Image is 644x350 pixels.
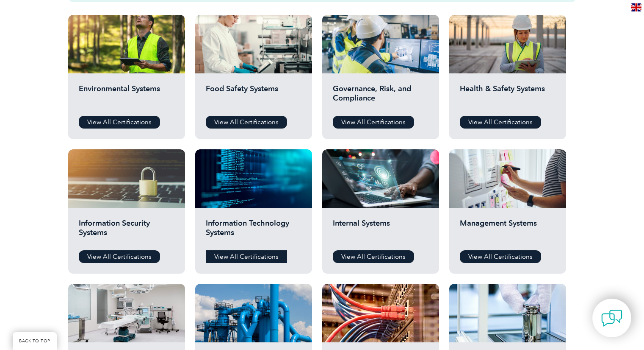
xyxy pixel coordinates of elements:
a: View All Certifications [79,116,160,129]
a: View All Certifications [333,116,414,129]
h2: Information Technology Systems [206,218,301,244]
a: View All Certifications [206,116,287,129]
a: View All Certifications [460,250,541,263]
a: View All Certifications [206,250,287,263]
a: View All Certifications [333,250,414,263]
h2: Food Safety Systems [206,84,301,109]
h2: Governance, Risk, and Compliance [333,84,428,109]
h2: Health & Safety Systems [460,84,556,109]
h2: Environmental Systems [79,84,174,109]
img: en [631,3,641,11]
h2: Internal Systems [333,218,428,244]
h2: Information Security Systems [79,218,174,244]
a: View All Certifications [79,250,160,263]
a: BACK TO TOP [13,332,57,350]
img: contact-chat.png [601,308,622,329]
h2: Management Systems [460,218,556,244]
a: View All Certifications [460,116,541,129]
